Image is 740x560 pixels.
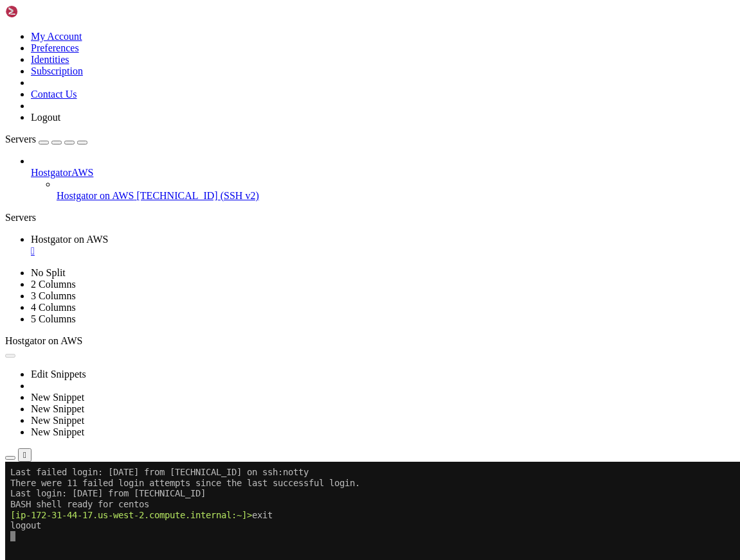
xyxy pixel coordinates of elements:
[5,134,36,144] span: Servers
[57,190,134,201] span: Hostgator on AWS
[5,5,79,18] img: Shellngn
[31,42,79,53] a: Preferences
[31,167,735,179] a: HostgatorAWS
[5,48,247,58] span: [ip-172-31-44-17.us-west-2.compute.internal:~]>
[5,212,735,223] div: Servers
[5,134,87,144] a: Servers
[31,31,82,42] a: My Account
[31,89,77,100] a: Contact Us
[31,245,735,257] a: 
[5,58,572,69] x-row: logout
[31,155,735,202] li: HostgatorAWS
[57,190,735,202] a: Hostgator on AWS [TECHNICAL_ID] (SSH v2)
[31,112,60,123] a: Logout
[18,448,32,462] button: 
[31,302,76,313] a: 4 Columns
[5,48,572,59] x-row: exit
[23,450,26,460] div: 
[5,37,572,48] x-row: BASH shell ready for centos
[31,290,76,301] a: 3 Columns
[31,54,69,65] a: Identities
[31,403,84,414] a: New Snippet
[137,190,259,201] span: [TECHNICAL_ID] (SSH v2)
[5,335,83,346] span: Hostgator on AWS
[31,392,84,403] a: New Snippet
[31,167,93,178] span: HostgatorAWS
[5,5,572,16] x-row: Last failed login: [DATE] from [TECHNICAL_ID] on ssh:notty
[5,69,10,80] div: (0, 6)
[31,279,76,290] a: 2 Columns
[31,66,83,76] a: Subscription
[31,267,66,278] a: No Split
[31,313,76,324] a: 5 Columns
[57,179,735,202] li: Hostgator on AWS [TECHNICAL_ID] (SSH v2)
[5,16,572,27] x-row: There were 11 failed login attempts since the last successful login.
[31,234,735,257] a: Hostgator on AWS
[31,369,86,380] a: Edit Snippets
[31,234,109,245] span: Hostgator on AWS
[31,415,84,426] a: New Snippet
[31,426,84,437] a: New Snippet
[5,26,572,37] x-row: Last login: [DATE] from [TECHNICAL_ID]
